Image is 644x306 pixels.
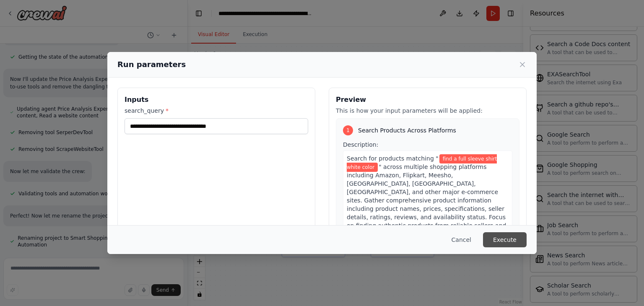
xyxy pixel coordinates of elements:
h3: Inputs [125,95,308,105]
p: This is how your input parameters will be applied: [336,106,519,115]
button: Cancel [445,232,478,247]
label: search_query [125,106,308,115]
h2: Run parameters [117,59,186,70]
button: Execute [483,232,527,247]
span: Search Products Across Platforms [358,126,456,135]
h3: Preview [336,95,519,105]
span: Variable: search_query [347,154,497,172]
span: Search for products matching " [347,155,439,162]
span: " across multiple shopping platforms including Amazon, Flipkart, Meesho, [GEOGRAPHIC_DATA], [GEOG... [347,163,506,237]
span: Description: [343,141,378,148]
div: 1 [343,125,353,135]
